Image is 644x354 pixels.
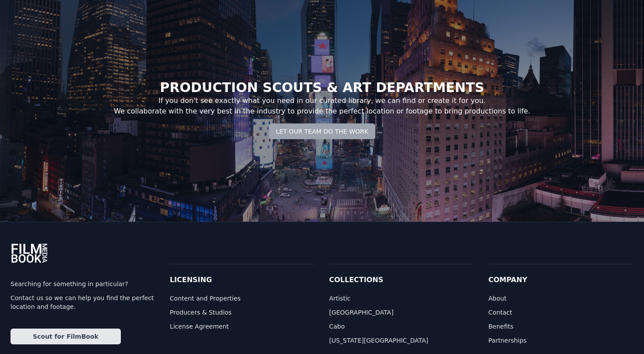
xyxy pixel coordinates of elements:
a: Scout for FilmBook [11,329,121,344]
div: Licensing [170,275,315,285]
span: Producers & Studios [170,308,315,317]
img: Film Book Media Logo [11,243,48,264]
p: If you don't see exactly what you need in our curated library, we can find or create it for you. [114,96,530,106]
a: Contact [488,308,633,317]
a: Let Our Team Do the Work [269,127,375,135]
a: About [488,294,633,303]
a: [GEOGRAPHIC_DATA] [329,308,475,317]
a: Collections [329,276,384,284]
a: Artistic [329,294,475,303]
a: Benefits [488,322,633,331]
a: Contact us so we can help you find the perfect location and footage. [11,294,156,311]
a: Partnerships [488,336,633,345]
a: Searching for something in particular? [11,280,156,288]
a: Cabo [329,322,475,331]
a: License Agreement [170,322,315,331]
h1: PRODUCTION SCOUTS & ART DEPARTMENTS [114,80,530,96]
p: We collaborate with the very best in the industry to provide the perfect location or footage to b... [114,106,530,117]
button: Let Our Team Do the Work [269,124,375,139]
a: [US_STATE][GEOGRAPHIC_DATA] [329,336,475,345]
div: Company [488,275,633,285]
a: Content and Properties [170,294,315,303]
